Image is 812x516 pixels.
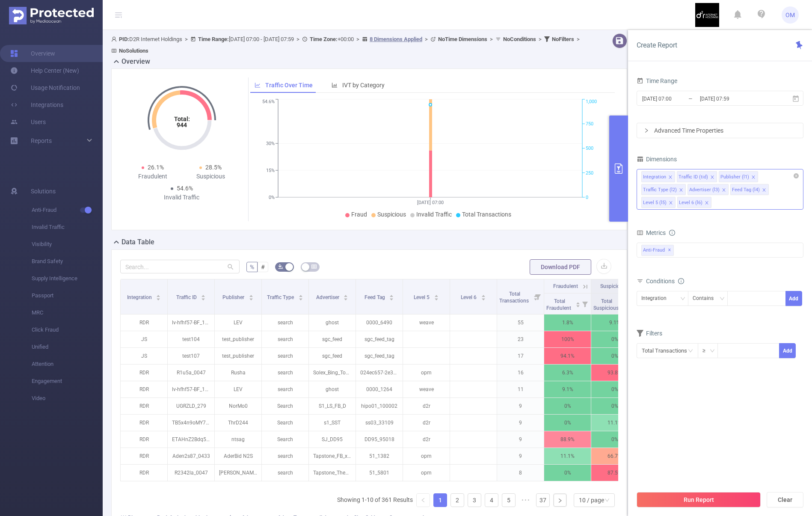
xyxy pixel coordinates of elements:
i: icon: close-circle [794,173,799,178]
tspan: 15% [266,168,275,173]
div: Contains [693,291,720,305]
span: Traffic Over Time [265,82,313,89]
tspan: 0 [586,195,588,200]
i: icon: user [111,36,119,42]
p: 93.8% [591,365,638,381]
div: icon: rightAdvanced Time Properties [637,123,803,138]
span: Total Suspicious [593,298,620,311]
i: icon: close [668,175,673,180]
span: % [250,264,254,270]
h2: Data Table [122,237,154,247]
i: icon: down [605,498,610,504]
i: icon: caret-down [156,297,161,300]
div: Sort [389,294,394,299]
li: Next Page [553,493,567,507]
p: d2r [403,431,450,448]
div: Integration [643,172,666,183]
p: 9.1% [544,381,591,397]
p: 9.1% [591,314,638,331]
p: 17 [497,348,544,364]
i: icon: close [710,175,714,180]
span: Total Transactions [499,291,530,304]
span: Invalid Traffic [32,219,103,236]
p: ThrD244 [215,415,261,431]
p: Search [262,415,308,431]
div: Level 5 (l5) [643,197,667,208]
p: 0% [544,465,591,481]
a: Integrations [10,96,63,113]
p: Tapstone_TheExaminer_FB [309,465,356,481]
i: icon: caret-down [575,304,580,306]
button: Download PDF [530,259,591,275]
b: Time Zone: [310,36,338,42]
tspan: 750 [586,121,593,127]
p: S1_LS_FB_D [309,398,356,414]
i: icon: close [722,188,726,193]
i: icon: info-circle [669,230,675,236]
i: icon: caret-down [298,297,303,300]
p: 9 [497,398,544,414]
div: Integration [641,291,673,305]
tspan: [DATE] 07:00 [417,200,444,205]
p: search [262,465,308,481]
button: Add [779,343,796,358]
p: 0% [591,381,638,397]
span: OM [785,6,795,24]
tspan: 250 [586,170,593,176]
i: icon: close [669,201,673,206]
p: 11 [497,381,544,397]
span: Dimensions [637,156,677,163]
span: Metrics [637,229,666,236]
p: Tapstone_FB_xml [309,448,356,464]
tspan: 1,000 [586,99,597,105]
span: > [294,36,302,42]
i: icon: caret-up [434,294,439,296]
p: LEV [215,381,261,397]
span: Level 5 [414,294,431,300]
i: icon: info-circle [678,278,684,284]
span: Advertiser [316,294,341,300]
i: icon: caret-up [249,294,253,296]
a: 3 [468,494,481,507]
div: Sort [298,294,303,299]
span: # [261,264,265,270]
p: 9 [497,415,544,431]
span: > [536,36,544,42]
input: Search... [120,260,240,273]
u: 8 Dimensions Applied [370,36,422,42]
p: Aden2s87_0433 [168,448,214,464]
span: > [182,36,190,42]
div: Invalid Traffic [153,193,211,202]
i: icon: left [421,498,426,503]
div: Sort [201,294,206,299]
p: weave [403,314,450,331]
b: No Time Dimensions [438,36,487,42]
p: 9 [497,448,544,464]
p: NorMo0 [215,398,261,414]
span: Click Fraud [32,321,103,338]
span: > [422,36,430,42]
div: ≥ [702,344,711,358]
i: icon: caret-up [575,301,580,303]
i: icon: caret-up [298,294,303,296]
span: Solutions [31,183,56,200]
i: icon: caret-up [389,294,394,296]
div: Traffic Type (l2) [643,184,677,196]
button: Run Report [637,492,761,507]
i: icon: close [679,188,683,193]
b: Time Range: [198,36,229,42]
p: RDR [121,381,167,397]
i: icon: caret-down [481,297,486,300]
a: Users [10,113,46,130]
p: ghost [309,381,356,397]
span: Publisher [222,294,246,300]
p: search [262,448,308,464]
p: lv-hfhf57-BF_1002 [168,314,214,331]
div: Sort [575,301,581,306]
p: DD95_95018 [356,431,403,448]
p: Search [262,431,308,448]
p: 94.1% [544,348,591,364]
p: 0% [591,398,638,414]
tspan: 54.6% [262,99,275,105]
span: Reports [31,137,52,144]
